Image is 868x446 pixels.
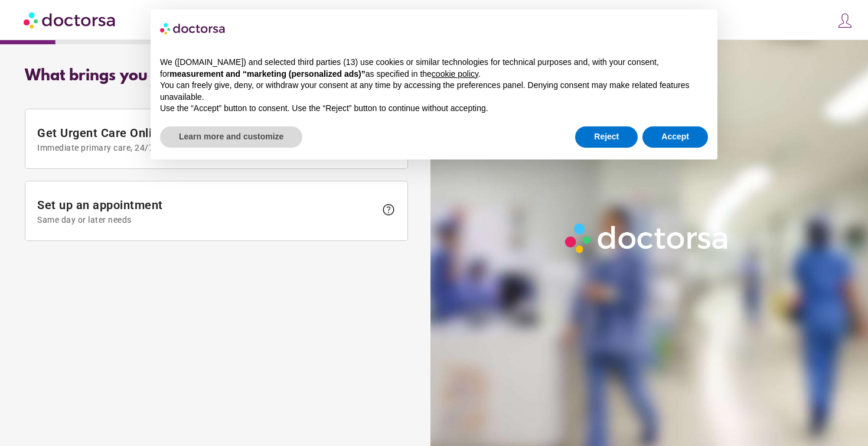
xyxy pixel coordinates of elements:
span: help [381,203,396,217]
span: Same day or later needs [37,215,376,224]
div: What brings you in? [25,67,408,85]
strong: measurement and “marketing (personalized ads)” [169,69,365,79]
img: Logo-Doctorsa-trans-White-partial-flat.png [560,219,734,258]
button: Reject [575,126,638,148]
button: Learn more and customize [160,126,302,148]
a: cookie policy [432,69,478,79]
img: logo [160,19,226,38]
span: Set up an appointment [37,198,376,224]
img: Doctorsa.com [24,6,117,33]
span: Immediate primary care, 24/7 [37,143,376,152]
p: You can freely give, deny, or withdraw your consent at any time by accessing the preferences pane... [160,80,708,103]
p: Use the “Accept” button to consent. Use the “Reject” button to continue without accepting. [160,103,708,115]
img: icons8-customer-100.png [837,12,853,29]
button: Accept [642,126,708,148]
span: Get Urgent Care Online [37,126,376,152]
p: We ([DOMAIN_NAME]) and selected third parties (13) use cookies or similar technologies for techni... [160,57,708,80]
